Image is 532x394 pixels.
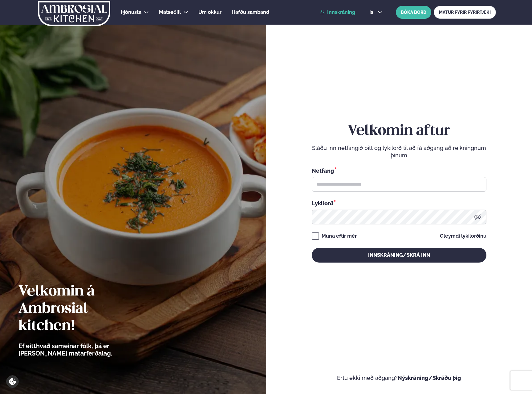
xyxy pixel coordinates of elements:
img: logo [37,1,111,26]
a: Innskráning [320,10,355,15]
h2: Velkomin á Ambrosial kitchen! [18,283,146,335]
div: Lykilorð [312,199,486,207]
p: Sláðu inn netfangið þitt og lykilorð til að fá aðgang að reikningnum þínum [312,144,486,159]
span: Um okkur [198,9,221,15]
span: is [369,10,375,15]
a: Hafðu samband [232,9,269,16]
span: Hafðu samband [232,9,269,15]
span: Matseðill [159,9,181,15]
button: Innskráning/Skrá inn [312,248,486,263]
span: Þjónusta [121,9,141,15]
a: Nýskráning/Skráðu þig [398,375,461,381]
a: Um okkur [198,9,221,16]
a: Gleymdi lykilorðinu [440,234,486,239]
p: Ef eitthvað sameinar fólk, þá er [PERSON_NAME] matarferðalag. [18,342,146,357]
div: Netfang [312,167,486,175]
a: Þjónusta [121,9,141,16]
button: is [364,10,388,15]
a: Cookie settings [6,375,19,388]
a: MATUR FYRIR FYRIRTÆKI [434,6,496,19]
p: Ertu ekki með aðgang? [285,374,514,382]
button: BÓKA BORÐ [396,6,431,19]
h2: Velkomin aftur [312,123,486,140]
a: Matseðill [159,9,181,16]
